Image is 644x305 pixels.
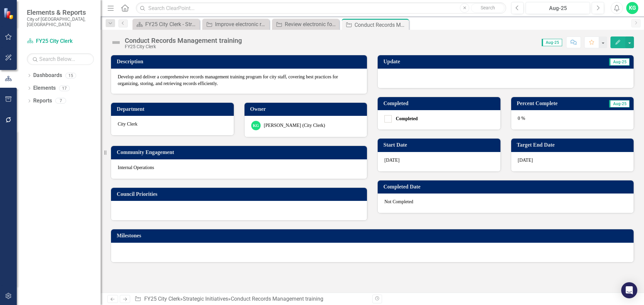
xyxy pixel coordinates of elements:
div: KG [251,121,261,130]
h3: Start Date [383,142,497,148]
div: 15 [65,73,76,78]
h3: Milestones [117,233,630,239]
img: ClearPoint Strategy [3,8,15,19]
div: » » [135,295,367,303]
span: City Clerk [118,122,138,127]
div: Conduct Records Management training [355,21,407,29]
a: Reports [33,97,52,105]
p: Develop and deliver a comprehensive records management training program for city staff, covering ... [118,74,360,87]
h3: Description [117,59,364,65]
div: Aug-25 [528,4,588,12]
a: FY25 City Clerk [27,37,94,45]
div: Conduct Records Management training [125,37,242,44]
span: Search [481,5,495,10]
button: KG [626,2,638,14]
a: FY25 City Clerk - Strategic Plan [134,20,198,28]
span: Internal Operations [118,165,154,170]
input: Search ClearPoint... [136,2,506,14]
div: 17 [59,85,70,91]
div: 7 [55,98,66,104]
div: FY25 City Clerk - Strategic Plan [145,20,198,28]
a: Improve electronic records storage [204,20,268,28]
div: Review electronic folders for retention and disposition [285,20,337,28]
h3: Target End Date [517,142,631,148]
h3: Department [117,106,230,112]
h3: Completed Date [383,184,630,190]
h3: Owner [250,106,364,112]
h3: Completed [383,100,497,106]
input: Search Below... [27,53,94,65]
button: Search [471,3,504,13]
h3: Community Engagement [117,149,364,155]
div: Improve electronic records storage [215,20,268,28]
span: Aug-25 [609,100,630,107]
a: FY25 City Clerk [144,296,180,302]
div: 0 % [511,110,634,130]
span: Aug-25 [609,58,630,66]
span: Elements & Reports [27,8,94,16]
div: Conduct Records Management training [231,296,323,302]
a: Elements [33,84,56,92]
h3: Update [383,59,492,65]
a: Review electronic folders for retention and disposition [274,20,337,28]
a: Dashboards [33,72,62,79]
h3: Council Priorities [117,191,364,197]
div: [PERSON_NAME] (City Clerk) [264,122,325,129]
span: Aug-25 [542,39,562,46]
div: Not Completed [378,194,634,213]
button: Aug-25 [526,2,590,14]
a: Strategic Initiatives [183,296,228,302]
div: Open Intercom Messenger [621,282,637,298]
h3: Percent Complete [517,100,592,106]
img: Not Defined [111,37,121,48]
div: FY25 City Clerk [125,44,242,49]
span: [DATE] [518,158,533,163]
span: [DATE] [384,158,399,163]
small: City of [GEOGRAPHIC_DATA], [GEOGRAPHIC_DATA] [27,16,94,27]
